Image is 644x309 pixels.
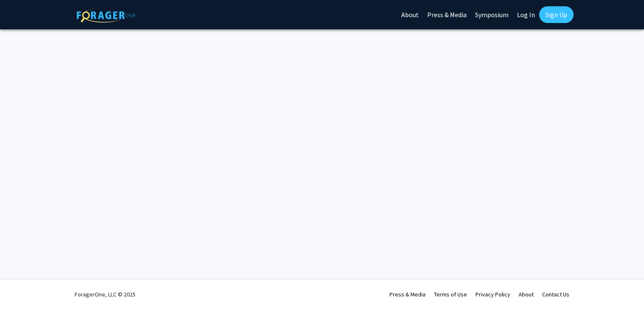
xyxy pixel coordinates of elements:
[542,291,569,298] a: Contact Us
[390,291,426,298] a: Press & Media
[519,291,534,298] a: About
[475,291,510,298] a: Privacy Policy
[434,291,467,298] a: Terms of Use
[77,8,135,23] img: ForagerOne Logo
[539,6,574,23] a: Sign Up
[75,280,135,309] div: ForagerOne, LLC © 2025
